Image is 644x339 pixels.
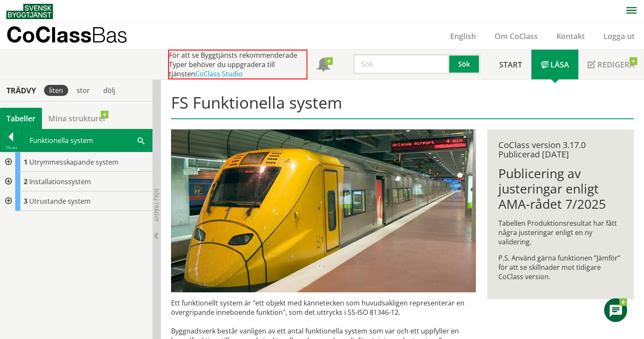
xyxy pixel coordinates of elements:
[498,253,623,281] p: P.S. Använd gärna funktionen ”Jämför” för att se skillnader mot tidigare CoClass version.
[498,166,623,212] h1: Publicering av justeringar enligt AMA-rådet 7/2025
[499,59,522,70] span: Start
[353,54,449,74] input: Sök
[550,59,569,70] span: Läsa
[171,93,634,119] h1: FS Funktionella system
[531,50,578,79] a: Läsa
[594,31,644,41] a: Logga ut
[547,31,594,41] a: Kontakt
[44,85,68,96] div: liten
[0,144,22,151] div: Tillbaka
[153,188,160,221] span: Dölj trädvy
[138,136,144,145] span: Sök i tabellen
[195,69,243,78] a: CoClass Studio
[441,31,485,41] a: English
[2,86,41,95] div: Trädvy
[6,4,53,19] img: Svensk Byggtjänst
[317,59,330,72] span: Notifikationer
[498,219,623,247] p: Tabellen Produktionsresultat har fått några justeringar enligt en ny validering.
[29,196,91,206] span: Utrustande system
[29,177,91,186] span: Installationssystem
[24,196,28,206] span: 3
[24,157,28,167] span: 1
[597,59,635,70] span: Redigera
[485,31,547,41] a: Om CoClass
[171,129,476,292] img: arlanda-express-2.jpg
[449,54,481,74] button: Sök
[42,108,113,129] a: Mina strukturer
[490,50,531,79] a: Start
[168,50,307,79] div: För att se Byggtjänsts rekommenderade Typer behöver du uppgradera till tjänsten
[98,85,120,96] div: dölj
[6,23,146,49] a: CoClassBas
[578,50,644,79] a: Redigera
[22,129,152,151] div: Funktionella system
[24,177,28,186] span: 2
[72,85,95,96] div: stor
[91,22,127,47] span: Bas
[6,30,127,39] p: CoClass
[29,157,119,167] span: Utrymmesskapande system
[498,140,623,159] div: CoClass version 3.17.0 Publicerad [DATE]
